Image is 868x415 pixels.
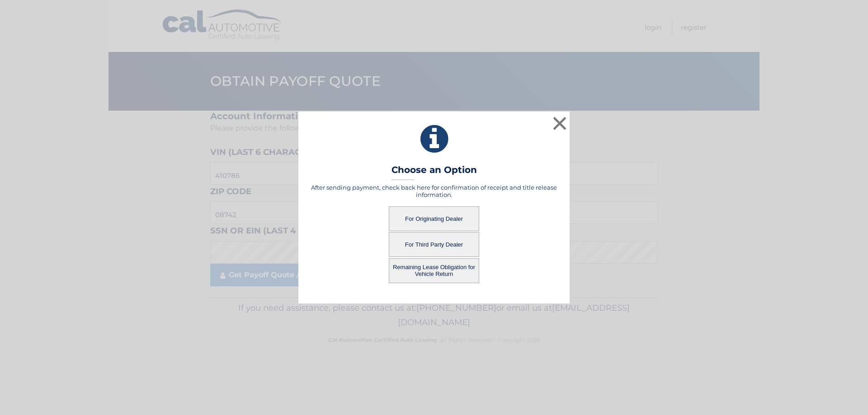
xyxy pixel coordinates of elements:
button: For Originating Dealer [389,206,479,231]
button: Remaining Lease Obligation for Vehicle Return [389,258,479,283]
button: × [551,114,569,132]
h3: Choose an Option [392,164,477,180]
button: For Third Party Dealer [389,232,479,257]
h5: After sending payment, check back here for confirmation of receipt and title release information. [310,184,558,198]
